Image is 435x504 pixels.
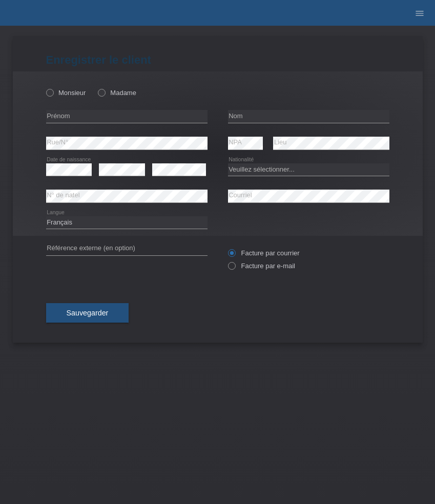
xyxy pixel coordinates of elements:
[46,303,129,323] button: Sauvegarder
[46,53,389,66] h1: Enregistrer le client
[67,309,109,317] span: Sauvegarder
[98,89,105,96] input: Madame
[228,249,300,257] label: Facture par courrier
[46,89,53,96] input: Monsieur
[228,249,235,262] input: Facture par courrier
[415,8,425,18] i: menu
[409,10,430,16] a: menu
[228,262,235,275] input: Facture par e-mail
[46,89,86,97] label: Monsieur
[98,89,136,97] label: Madame
[228,262,295,270] label: Facture par e-mail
